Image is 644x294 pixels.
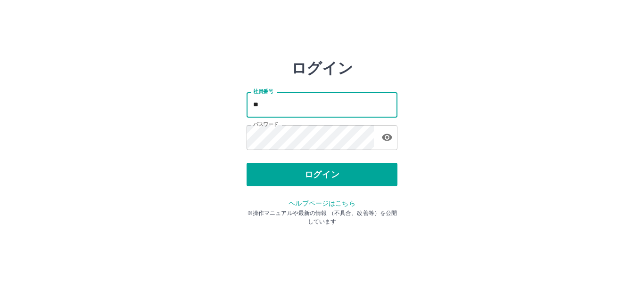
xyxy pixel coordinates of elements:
[247,163,397,186] button: ログイン
[247,209,397,226] p: ※操作マニュアルや最新の情報 （不具合、改善等）を公開しています
[253,121,278,128] label: パスワード
[291,59,353,77] h2: ログイン
[253,88,273,95] label: 社員番号
[289,199,355,207] a: ヘルプページはこちら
